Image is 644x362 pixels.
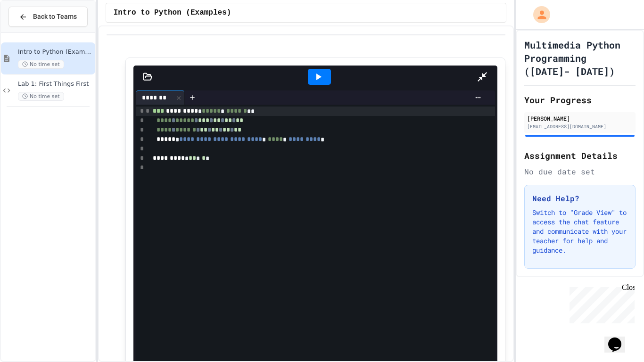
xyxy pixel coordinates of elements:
div: Chat with us now!Close [4,4,65,60]
h2: Your Progress [524,93,636,107]
span: No time set [18,60,64,69]
span: Intro to Python (Examples) [114,7,231,18]
h3: Need Help? [532,193,627,204]
div: [EMAIL_ADDRESS][DOMAIN_NAME] [527,123,633,130]
span: Back to Teams [33,12,77,22]
iframe: chat widget [604,324,635,353]
div: No due date set [524,166,636,177]
span: Lab 1: First Things First [18,80,93,88]
p: Switch to "Grade View" to access the chat feature and communicate with your teacher for help and ... [532,208,627,255]
div: [PERSON_NAME] [527,114,633,123]
h1: Multimedia Python Programming ([DATE]- [DATE]) [524,38,636,78]
span: Intro to Python (Examples) [18,48,93,56]
div: My Account [523,4,553,25]
button: Back to Teams [8,7,88,27]
h2: Assignment Details [524,149,636,162]
iframe: chat widget [566,283,635,323]
span: No time set [18,92,64,101]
